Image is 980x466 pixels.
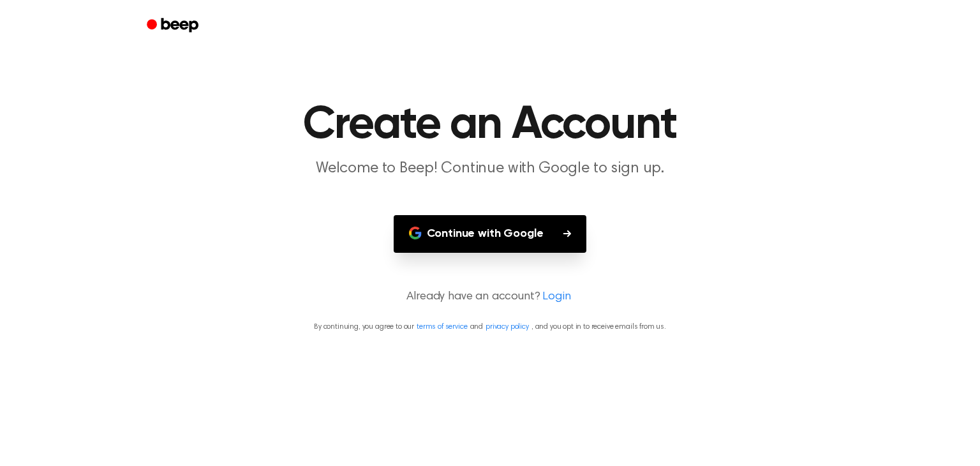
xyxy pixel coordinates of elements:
[138,13,210,38] a: Beep
[542,289,570,306] a: Login
[15,289,965,306] p: Already have an account?
[15,321,965,333] p: By continuing, you agree to our and , and you opt in to receive emails from us.
[486,323,529,331] a: privacy policy
[394,215,587,253] button: Continue with Google
[417,323,467,331] a: terms of service
[245,158,735,179] p: Welcome to Beep! Continue with Google to sign up.
[163,102,817,148] h1: Create an Account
